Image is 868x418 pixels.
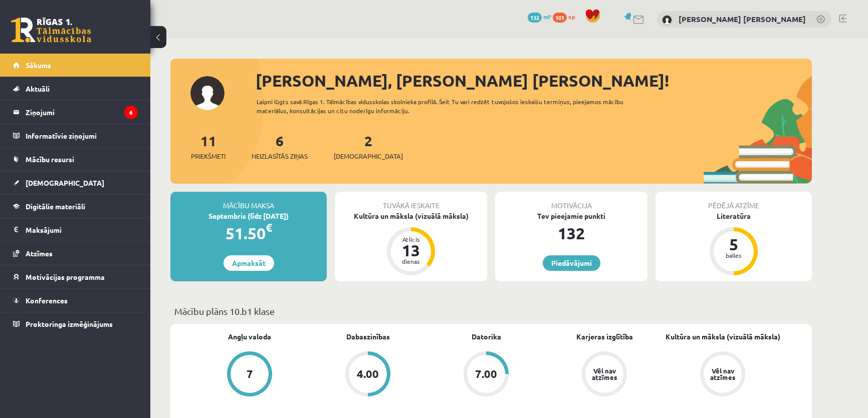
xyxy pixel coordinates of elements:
div: Motivācija [495,192,647,211]
span: 101 [553,13,567,23]
a: Piedāvājumi [543,255,600,271]
div: Vēl nav atzīmes [590,367,618,380]
div: Atlicis [396,236,426,242]
span: Mācību resursi [26,155,74,164]
div: 51.50 [170,221,327,245]
a: 6Neizlasītās ziņas [252,132,308,161]
p: Mācību plāns 10.b1 klase [174,304,808,318]
div: balles [719,252,749,258]
div: Septembris (līdz [DATE]) [170,211,327,221]
span: xp [568,13,575,21]
div: Laipni lūgts savā Rīgas 1. Tālmācības vidusskolas skolnieka profilā. Šeit Tu vari redzēt tuvojošo... [257,97,641,115]
a: 7.00 [427,351,545,398]
div: [PERSON_NAME], [PERSON_NAME] [PERSON_NAME]! [256,69,812,93]
a: Sākums [13,54,138,77]
div: 4.00 [357,368,379,379]
span: Priekšmeti [191,151,226,161]
a: Vēl nav atzīmes [664,351,782,398]
i: 6 [124,106,138,119]
a: Digitālie materiāli [13,195,138,218]
div: Pēdējā atzīme [656,192,812,211]
div: Mācību maksa [170,192,327,211]
a: Rīgas 1. Tālmācības vidusskola [11,18,91,43]
span: [DEMOGRAPHIC_DATA] [334,151,403,161]
div: 7.00 [475,368,497,379]
a: Kultūra un māksla (vizuālā māksla) Atlicis 13 dienas [335,211,487,277]
a: Apmaksāt [224,255,274,271]
a: Karjeras izglītība [576,331,633,342]
span: Digitālie materiāli [26,202,85,211]
span: € [266,220,272,235]
legend: Maksājumi [26,218,138,241]
a: Informatīvie ziņojumi [13,124,138,147]
div: 13 [396,242,426,258]
a: Maksājumi [13,218,138,241]
span: Proktoringa izmēģinājums [26,319,113,328]
a: Proktoringa izmēģinājums [13,312,138,335]
a: Kultūra un māksla (vizuālā māksla) [666,331,780,342]
a: Atzīmes [13,242,138,265]
a: 2[DEMOGRAPHIC_DATA] [334,132,403,161]
a: 7 [190,351,309,398]
div: 5 [719,236,749,252]
span: mP [543,13,551,21]
a: Motivācijas programma [13,265,138,288]
a: 101 xp [553,13,580,21]
a: [DEMOGRAPHIC_DATA] [13,171,138,194]
div: Vēl nav atzīmes [709,367,737,380]
a: Mācību resursi [13,148,138,171]
a: 132 mP [528,13,551,21]
a: Vēl nav atzīmes [545,351,664,398]
a: [PERSON_NAME] [PERSON_NAME] [679,14,806,24]
img: Frančesko Pio Bevilakva [662,15,672,25]
div: Kultūra un māksla (vizuālā māksla) [335,211,487,221]
div: Literatūra [656,211,812,221]
div: dienas [396,258,426,264]
a: Ziņojumi6 [13,101,138,124]
a: Dabaszinības [346,331,390,342]
a: Aktuāli [13,77,138,100]
span: Sākums [26,61,51,70]
span: 132 [528,13,542,23]
span: Aktuāli [26,84,50,93]
a: Datorika [472,331,501,342]
a: 11Priekšmeti [191,132,226,161]
span: [DEMOGRAPHIC_DATA] [26,178,104,187]
div: Tuvākā ieskaite [335,192,487,211]
div: 132 [495,221,647,245]
span: Neizlasītās ziņas [252,151,308,161]
a: Angļu valoda [228,331,271,342]
span: Atzīmes [26,249,53,258]
div: 7 [247,368,253,379]
legend: Ziņojumi [26,101,138,124]
a: Konferences [13,289,138,312]
span: Konferences [26,296,68,305]
a: Literatūra 5 balles [656,211,812,277]
legend: Informatīvie ziņojumi [26,124,138,147]
div: Tev pieejamie punkti [495,211,647,221]
a: 4.00 [309,351,427,398]
span: Motivācijas programma [26,272,105,281]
